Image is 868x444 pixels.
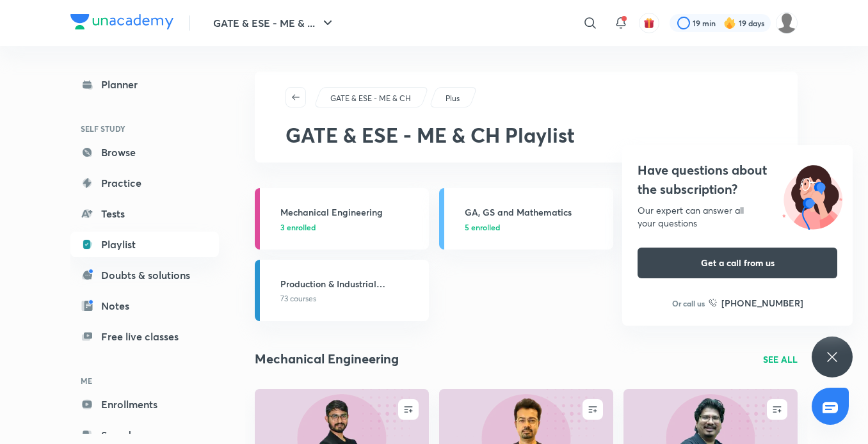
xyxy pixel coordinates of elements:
[672,297,705,309] p: Or call us
[280,205,421,219] h3: Mechanical Engineering
[255,188,429,250] a: Mechanical Engineering3 enrolled
[70,14,173,29] img: Company Logo
[70,324,219,349] a: Free live classes
[444,93,462,104] a: Plus
[709,296,803,310] a: [PHONE_NUMBER]
[70,392,219,417] a: Enrollments
[328,93,414,104] a: GATE & ESE - ME & CH
[723,17,736,29] img: streak
[280,277,421,290] h3: Production & Industrial Engineering
[465,205,606,219] h3: GA, GS and Mathematics
[638,161,837,199] h4: Have questions about the subscription?
[330,93,411,104] p: GATE & ESE - ME & CH
[446,93,460,104] p: Plus
[70,370,219,392] h6: ME
[205,10,343,36] button: GATE & ESE - ME & ...
[255,260,429,321] a: Production & Industrial Engineering73 courses
[776,12,798,34] img: Mujtaba Ahsan
[763,353,798,366] a: SEE ALL
[439,188,613,250] a: GA, GS and Mathematics5 enrolled
[638,204,837,230] div: Our expert can answer all your questions
[772,161,853,230] img: ttu_illustration_new.svg
[280,221,316,233] span: 3 enrolled
[70,293,219,319] a: Notes
[465,221,500,233] span: 5 enrolled
[280,293,316,305] span: 73 courses
[721,296,803,310] h6: [PHONE_NUMBER]
[643,17,655,29] img: avatar
[70,118,219,139] h6: SELF STUDY
[70,262,219,288] a: Doubts & solutions
[285,121,575,148] span: GATE & ESE - ME & CH Playlist
[639,13,659,33] button: avatar
[70,170,219,196] a: Practice
[255,349,399,369] h2: Mechanical Engineering
[70,14,173,33] a: Company Logo
[70,232,219,257] a: Playlist
[70,139,219,165] a: Browse
[70,72,219,97] a: Planner
[70,201,219,226] a: Tests
[638,248,837,278] button: Get a call from us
